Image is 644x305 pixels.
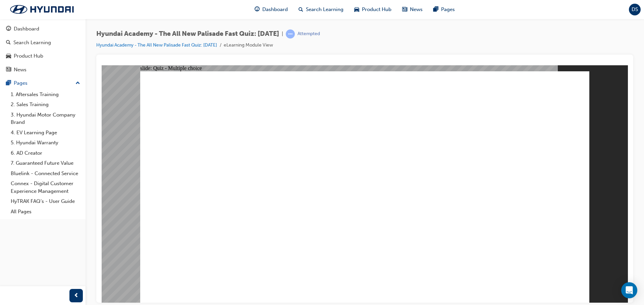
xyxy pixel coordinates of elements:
[8,128,83,138] a: 4. EV Learning Page
[13,39,51,47] div: Search Learning
[74,292,79,300] span: prev-icon
[632,6,638,13] span: DS
[75,79,80,88] span: up-icon
[8,178,83,196] a: Connex - Digital Customer Experience Management
[249,3,293,16] a: guage-iconDashboard
[286,29,295,39] span: learningRecordVerb_ATTEMPT-icon
[629,4,641,15] button: DS
[293,3,349,16] a: search-iconSearch Learning
[299,5,303,14] span: search-icon
[349,3,397,16] a: car-iconProduct Hub
[14,79,28,87] div: Pages
[8,89,83,100] a: 1. Aftersales Training
[6,80,11,86] span: pages-icon
[224,42,273,49] li: eLearning Module View
[428,3,460,16] a: pages-iconPages
[96,30,279,38] span: Hyundai Academy - The All New Palisade Fast Quiz: [DATE]
[8,196,83,207] a: HyTRAK FAQ's - User Guide
[354,5,359,14] span: car-icon
[441,6,455,13] span: Pages
[402,5,407,14] span: news-icon
[14,25,39,33] div: Dashboard
[8,99,83,110] a: 2. Sales Training
[3,23,83,35] a: Dashboard
[6,40,11,46] span: search-icon
[3,36,83,49] a: Search Learning
[282,30,283,38] span: |
[397,3,428,16] a: news-iconNews
[362,6,391,13] span: Product Hub
[3,50,83,62] a: Product Hub
[8,110,83,128] a: 3. Hyundai Motor Company Brand
[255,5,260,14] span: guage-icon
[298,31,320,37] div: Attempted
[14,66,26,74] div: News
[8,158,83,168] a: 7. Guaranteed Future Value
[6,67,11,73] span: news-icon
[96,42,217,48] a: Hyundai Academy - The All New Palisade Fast Quiz: [DATE]
[8,148,83,158] a: 6. AD Creator
[3,77,83,89] button: Pages
[410,6,423,13] span: News
[3,64,83,76] a: News
[6,26,11,32] span: guage-icon
[306,6,343,13] span: Search Learning
[621,282,637,298] div: Open Intercom Messenger
[8,168,83,179] a: Bluelink - Connected Service
[3,2,80,16] img: Trak
[6,53,11,59] span: car-icon
[3,21,83,77] button: DashboardSearch LearningProduct HubNews
[8,138,83,148] a: 5. Hyundai Warranty
[14,52,43,60] div: Product Hub
[262,6,288,13] span: Dashboard
[433,5,438,14] span: pages-icon
[8,207,83,217] a: All Pages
